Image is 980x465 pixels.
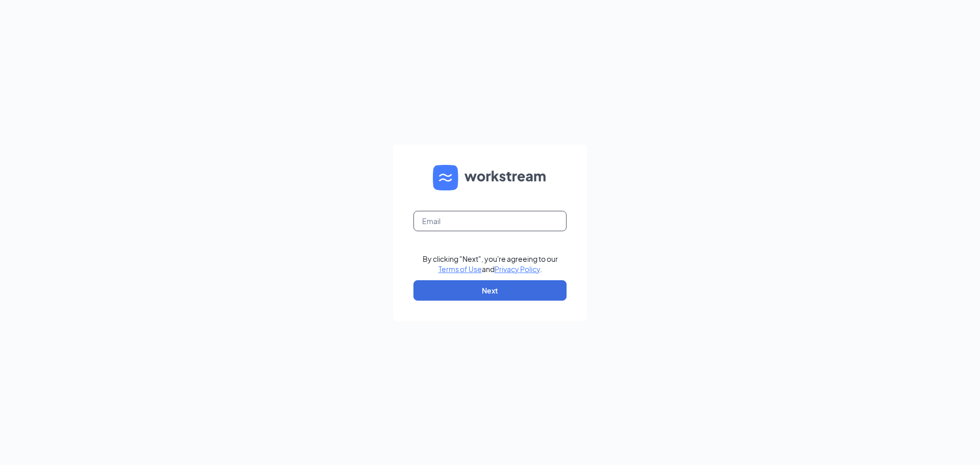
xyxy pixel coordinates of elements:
[413,211,567,231] input: Email
[433,165,547,190] img: WS logo and Workstream text
[495,264,540,274] a: Privacy Policy
[423,254,558,274] div: By clicking "Next", you're agreeing to our and .
[413,280,567,301] button: Next
[438,264,482,274] a: Terms of Use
